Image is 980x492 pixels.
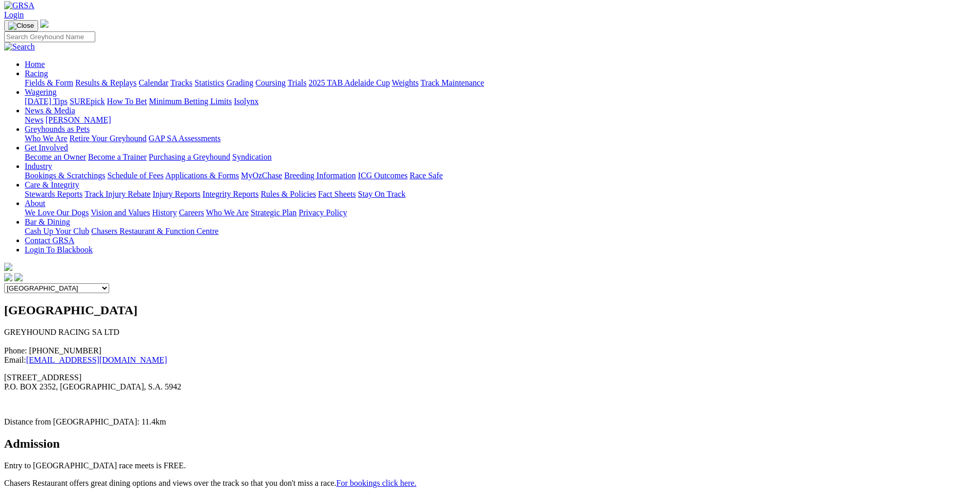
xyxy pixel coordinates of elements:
a: Chasers Restaurant & Function Centre [91,227,218,235]
div: News & Media [25,115,976,125]
img: GRSA [4,1,35,10]
a: Coursing [255,78,286,87]
a: Login To Blackbook [25,245,93,254]
a: Become a Trainer [88,152,147,161]
a: [DATE] Tips [25,97,67,106]
img: Close [8,22,34,30]
a: Who We Are [206,208,249,217]
a: Become an Owner [25,152,86,161]
a: Integrity Reports [202,190,259,198]
a: Injury Reports [152,190,200,198]
a: Retire Your Greyhound [70,134,147,143]
a: History [152,208,177,217]
h2: [GEOGRAPHIC_DATA] [4,303,976,317]
a: Who We Are [25,134,67,143]
p: GREYHOUND RACING SA LTD Phone: [PHONE_NUMBER] Email: [4,328,976,365]
a: Schedule of Fees [107,171,163,180]
p: Distance from [GEOGRAPHIC_DATA]: 11.4km [4,417,976,427]
h2: Admission [4,437,976,451]
a: Track Maintenance [421,78,484,87]
div: Bar & Dining [25,227,976,236]
a: Fields & Form [25,78,73,87]
a: Results & Replays [75,78,136,87]
div: Care & Integrity [25,190,976,199]
p: Entry to [GEOGRAPHIC_DATA] race meets is FREE. [4,461,976,470]
img: logo-grsa-white.png [4,263,12,271]
a: Trials [287,78,306,87]
img: Search [4,42,35,52]
a: Track Injury Rebate [84,190,150,198]
a: Isolynx [234,97,259,106]
a: Rules & Policies [261,190,316,198]
a: Purchasing a Greyhound [149,152,230,161]
a: How To Bet [107,97,147,106]
a: Privacy Policy [299,208,347,217]
a: Bookings & Scratchings [25,171,105,180]
a: Syndication [232,152,271,161]
a: Breeding Information [284,171,356,180]
p: [STREET_ADDRESS] P.O. BOX 2352, [GEOGRAPHIC_DATA], S.A. 5942 [4,373,976,392]
a: [EMAIL_ADDRESS][DOMAIN_NAME] [26,355,167,364]
div: Wagering [25,97,976,106]
a: Tracks [170,78,193,87]
a: For bookings click here. [336,479,417,487]
a: Stewards Reports [25,190,82,198]
input: Search [4,31,95,42]
a: Fact Sheets [318,190,356,198]
div: Get Involved [25,152,976,162]
a: News & Media [25,106,75,115]
a: Industry [25,162,52,171]
a: MyOzChase [241,171,282,180]
div: Industry [25,171,976,180]
a: Minimum Betting Limits [149,97,232,106]
a: Contact GRSA [25,236,74,245]
a: ICG Outcomes [358,171,407,180]
a: Home [25,60,45,69]
a: Login [4,10,24,19]
div: About [25,208,976,217]
a: Cash Up Your Club [25,227,89,235]
a: We Love Our Dogs [25,208,89,217]
a: Grading [227,78,253,87]
a: 2025 TAB Adelaide Cup [308,78,390,87]
a: About [25,199,45,208]
div: Racing [25,78,976,88]
div: Greyhounds as Pets [25,134,976,143]
button: Toggle navigation [4,20,38,31]
a: Statistics [195,78,225,87]
a: SUREpick [70,97,105,106]
a: Racing [25,69,48,78]
a: Careers [179,208,204,217]
p: Chasers Restaurant offers great dining options and views over the track so that you don't miss a ... [4,479,976,488]
img: facebook.svg [4,273,12,281]
a: News [25,115,43,124]
a: Race Safe [409,171,442,180]
img: twitter.svg [14,273,23,281]
a: Bar & Dining [25,217,70,226]
a: GAP SA Assessments [149,134,221,143]
a: Stay On Track [358,190,405,198]
a: Calendar [139,78,168,87]
a: [PERSON_NAME] [45,115,111,124]
a: Care & Integrity [25,180,79,189]
a: Vision and Values [91,208,150,217]
a: Greyhounds as Pets [25,125,90,133]
a: Weights [392,78,419,87]
a: Get Involved [25,143,68,152]
img: logo-grsa-white.png [40,20,48,28]
a: Applications & Forms [165,171,239,180]
a: Strategic Plan [251,208,297,217]
a: Wagering [25,88,57,96]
